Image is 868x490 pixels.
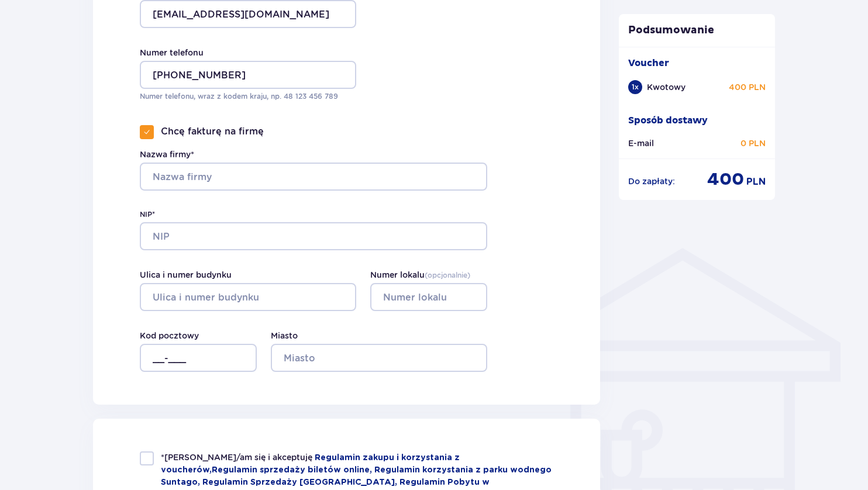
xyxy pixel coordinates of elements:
[628,57,669,70] p: Voucher
[628,114,708,127] p: Sposób dostawy
[140,61,356,89] input: Numer telefonu
[140,149,194,160] label: Nazwa firmy*
[140,163,487,191] input: Nazwa firmy
[140,283,356,311] input: Ulica i numer budynku
[370,283,487,311] input: Numer lokalu
[370,269,470,281] label: Numer lokalu
[740,137,766,149] p: 0 PLN
[619,23,776,37] p: Podsumowanie
[707,168,744,191] p: 400
[628,137,654,149] p: E-mail
[746,175,766,188] p: PLN
[628,80,642,94] div: 1 x
[729,81,766,93] p: 400 PLN
[628,175,675,187] p: Do zapłaty :
[161,453,315,462] span: *[PERSON_NAME]/am się i akceptuję
[140,269,232,281] label: Ulica i numer budynku
[140,222,487,250] input: NIP
[271,330,298,341] label: Miasto
[140,47,204,58] label: Numer telefonu
[271,344,487,372] input: Miasto
[140,91,356,102] p: Numer telefonu, wraz z kodem kraju, np. 48 ​123 ​456 ​789
[202,478,399,486] a: Regulamin Sprzedaży [GEOGRAPHIC_DATA],
[425,271,470,279] span: ( opcjonalnie )
[161,125,264,138] p: Chcę fakturę na firmę
[647,81,686,93] p: Kwotowy
[140,330,199,341] label: Kod pocztowy
[212,466,374,474] a: Regulamin sprzedaży biletów online,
